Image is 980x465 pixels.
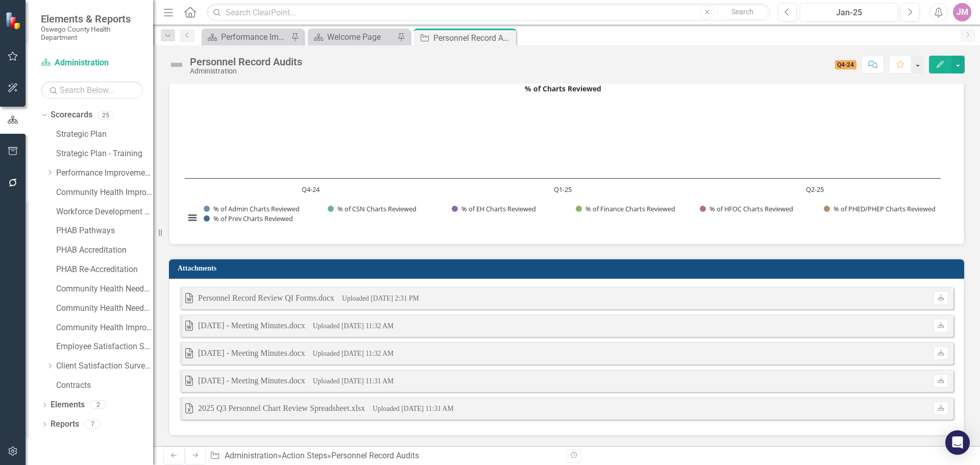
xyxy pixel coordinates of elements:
[178,264,959,272] h3: Attachments
[803,7,894,19] div: Jan-25
[525,84,601,93] text: % of Charts Reviewed
[331,451,419,460] div: Personnel Record Audits
[198,348,305,359] div: [DATE] - Meeting Minutes.docx
[41,25,143,42] small: Oswego County Health Department
[97,111,114,119] div: 25
[210,450,559,462] div: » »
[56,244,153,256] a: PHAB Accreditation
[198,403,365,414] div: 2025 Q3 Personnel Chart Review Spreadsheet.xlsx
[190,56,302,67] div: Personnel Record Audits
[204,31,288,43] a: Performance Improvement Plans
[576,204,676,213] button: Show % of Finance Charts Reviewed
[41,81,143,99] input: Search Below...
[56,360,153,372] a: Client Satisfaction Surveys
[328,204,418,213] button: Show % of CSN Charts Reviewed
[41,57,143,69] a: Administration
[90,401,106,409] div: 2
[225,451,278,460] a: Administration
[56,187,153,199] a: Community Health Improvement Plan
[56,322,153,334] a: Community Health Improvement Plan
[207,4,770,21] input: Search ClearPoint...
[282,451,327,460] a: Action Steps
[204,204,301,213] button: Show % of Admin Charts Reviewed
[5,12,23,30] img: ClearPoint Strategy
[452,204,537,213] button: Show % of EH Charts Reviewed
[198,320,305,332] div: [DATE] - Meeting Minutes.docx
[824,204,937,213] button: Show % of PHED/PHEP Charts Reviewed
[168,57,185,73] img: Not Defined
[373,405,453,412] small: Uploaded [DATE] 11:31 AM
[835,60,857,69] span: Q4-24
[313,322,394,330] small: Uploaded [DATE] 11:32 AM
[221,31,288,43] div: Performance Improvement Plans
[342,295,419,302] small: Uploaded [DATE] 2:31 PM
[190,67,302,75] div: Administration
[806,185,824,194] text: Q2-25
[313,350,394,357] small: Uploaded [DATE] 11:32 AM
[180,81,946,234] svg: Interactive chart
[198,375,305,387] div: [DATE] - Meeting Minutes.docx
[51,399,85,411] a: Elements
[800,3,898,21] button: Jan-25
[51,419,79,430] a: Reports
[953,3,971,21] button: JM
[700,204,794,213] button: Show % of HFOC Charts Reviewed
[56,264,153,276] a: PHAB Re-Accreditation
[56,380,153,391] a: Contracts
[731,8,753,16] span: Search
[198,292,334,304] div: Personnel Record Review QI Forms.docx
[554,185,572,194] text: Q1-25
[433,32,513,44] div: Personnel Record Audits
[41,13,143,25] span: Elements & Reports
[717,5,768,19] button: Search
[302,185,320,194] text: Q4-24
[51,109,92,121] a: Scorecards
[945,430,970,455] div: Open Intercom Messenger
[56,341,153,353] a: Employee Satisfaction Survey
[204,214,294,223] button: Show % of Prev Charts Reviewed
[313,377,394,385] small: Uploaded [DATE] 11:31 AM
[56,303,153,314] a: Community Health Needs Assessment
[56,206,153,218] a: Workforce Development Plan
[84,420,101,429] div: 7
[327,31,395,43] div: Welcome Page
[56,129,153,140] a: Strategic Plan
[56,225,153,237] a: PHAB Pathways
[56,283,153,295] a: Community Health Needs Assessment and Improvement Plan
[180,81,953,234] div: % of Charts Reviewed. Highcharts interactive chart.
[56,148,153,160] a: Strategic Plan - Training
[185,211,200,225] button: View chart menu, % of Charts Reviewed
[310,31,395,43] a: Welcome Page
[56,167,153,179] a: Performance Improvement Plans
